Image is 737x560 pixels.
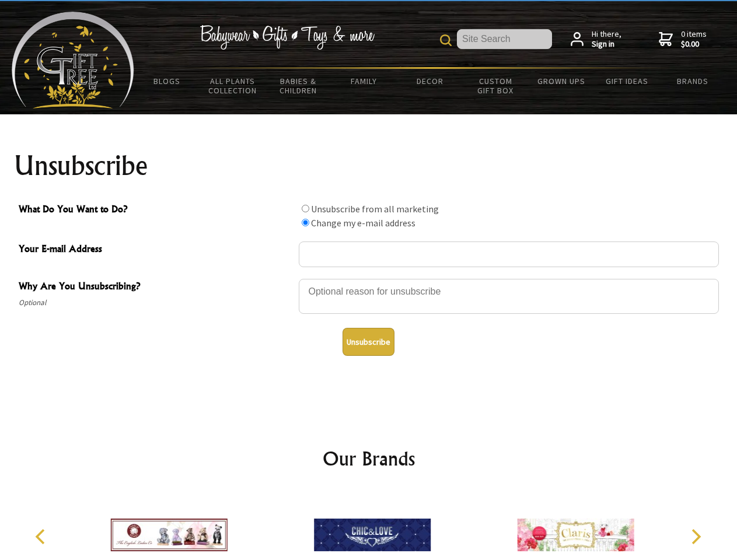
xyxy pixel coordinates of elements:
img: Babyware - Gifts - Toys and more... [12,12,134,108]
a: 0 items$0.00 [659,29,707,50]
strong: $0.00 [681,39,707,50]
a: Gift Ideas [594,69,660,93]
a: Decor [397,69,463,93]
img: Babywear - Gifts - Toys & more [200,25,375,50]
a: Custom Gift Box [463,69,529,103]
a: Babies & Children [266,69,331,103]
span: Your E-mail Address [19,242,293,258]
input: Your E-mail Address [299,242,719,267]
textarea: Why Are You Unsubscribing? [299,279,719,314]
a: Grown Ups [528,69,594,93]
span: Why Are You Unsubscribing? [19,279,293,296]
input: What Do You Want to Do? [302,205,309,212]
a: Brands [660,69,726,93]
span: Hi there, [592,29,621,50]
img: product search [440,34,452,46]
a: All Plants Collection [200,69,266,103]
h1: Unsubscribe [14,152,724,180]
input: What Do You Want to Do? [302,219,309,226]
span: 0 items [681,29,707,50]
a: Family [331,69,397,93]
span: What Do You Want to Do? [19,202,293,219]
label: Unsubscribe from all marketing [311,203,439,215]
label: Change my e-mail address [311,217,415,229]
button: Previous [29,524,55,549]
span: Optional [19,296,293,310]
input: Site Search [457,29,552,49]
h2: Our Brands [23,444,714,473]
button: Unsubscribe [343,328,394,356]
button: Next [683,524,708,549]
strong: Sign in [592,39,621,50]
a: Hi there,Sign in [571,29,621,50]
a: BLOGS [134,69,200,93]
